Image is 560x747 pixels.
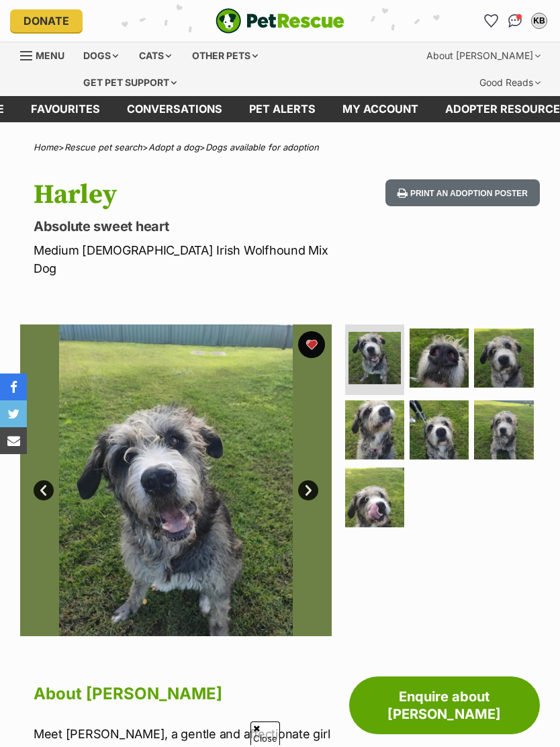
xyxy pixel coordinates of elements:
[298,480,318,500] a: Next
[480,10,502,32] a: Favourites
[348,332,401,384] img: Photo of Harley
[34,241,345,277] p: Medium [DEMOGRAPHIC_DATA] Irish Wolfhound Mix Dog
[474,328,533,388] img: Photo of Harley
[20,324,332,636] img: Photo of Harley
[410,400,469,459] img: Photo of Harley
[385,179,540,207] button: Print an adoption poster
[34,679,332,709] h2: About [PERSON_NAME]
[216,8,344,34] img: logo-e224e6f780fb5917bec1dbf3a21bbac754714ae5b6737aabdf751b685950b380.svg
[528,10,550,32] button: My account
[17,96,113,122] a: Favourites
[470,69,550,96] div: Good Reads
[410,328,469,388] img: Photo of Harley
[329,96,432,122] a: My account
[417,42,550,69] div: About [PERSON_NAME]
[20,42,74,67] a: Menu
[183,42,267,69] div: Other pets
[504,10,526,32] a: Conversations
[113,96,236,122] a: conversations
[349,676,540,734] a: Enquire about [PERSON_NAME]
[236,96,329,122] a: Pet alerts
[532,14,546,28] div: KB
[474,400,533,459] img: Photo of Harley
[74,42,128,69] div: Dogs
[480,10,550,32] ul: Account quick links
[508,14,522,28] img: chat-41dd97257d64d25036548639549fe6c8038ab92f7586957e7f3b1b290dea8141.svg
[34,142,58,152] a: Home
[130,42,181,69] div: Cats
[298,331,325,358] button: favourite
[34,179,345,210] h1: Harley
[36,50,64,61] span: Menu
[34,217,345,236] p: Absolute sweet heart
[250,721,280,745] span: Close
[34,480,54,500] a: Prev
[10,9,83,32] a: Donate
[74,69,186,96] div: Get pet support
[205,142,319,152] a: Dogs available for adoption
[216,8,344,34] a: PetRescue
[345,468,404,527] img: Photo of Harley
[64,142,142,152] a: Rescue pet search
[345,400,404,459] img: Photo of Harley
[148,142,199,152] a: Adopt a dog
